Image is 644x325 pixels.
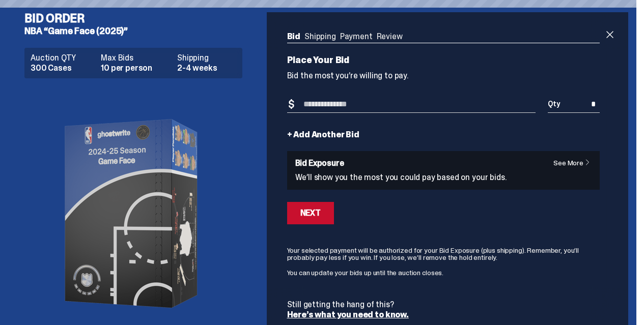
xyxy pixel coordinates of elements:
[295,159,592,167] h6: Bid Exposure
[101,54,171,62] dt: Max Bids
[287,301,600,309] p: Still getting the hang of this?
[288,99,294,109] span: $
[177,64,236,72] dd: 2-4 weeks
[101,64,171,72] dd: 10 per person
[24,26,250,36] h5: NBA “Game Face (2025)”
[287,72,600,80] p: Bid the most you’re willing to pay.
[287,55,555,65] p: Place Your Bid
[548,100,560,107] span: Qty
[31,64,95,72] dd: 300 Cases
[553,159,596,166] a: See More
[177,54,236,62] dt: Shipping
[287,31,301,42] a: Bid
[24,12,250,24] h4: Bid Order
[295,173,592,182] p: We’ll show you the most you could pay based on your bids.
[287,309,409,320] a: Here’s what you need to know.
[31,54,95,62] dt: Auction QTY
[287,202,334,224] button: Next
[287,247,600,261] p: Your selected payment will be authorized for your Bid Exposure (plus shipping). Remember, you’ll ...
[300,209,321,217] div: Next
[287,131,359,139] a: + Add Another Bid
[287,269,600,276] p: You can update your bids up until the auction closes.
